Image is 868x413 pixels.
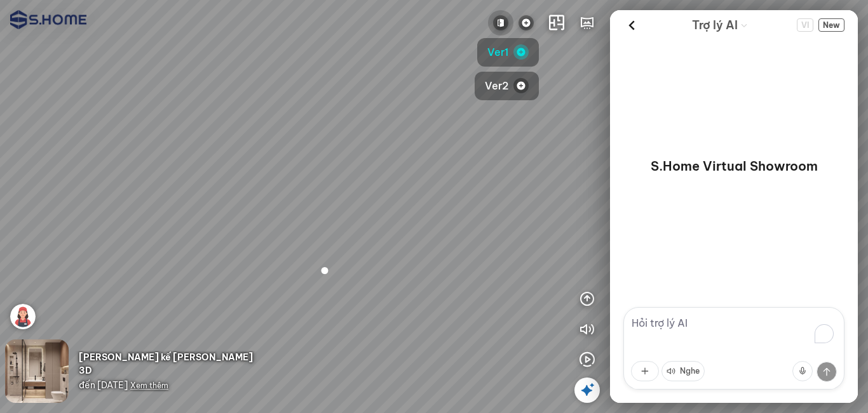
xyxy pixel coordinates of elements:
span: Xem thêm [130,381,168,390]
button: Ver1 [477,38,539,67]
img: logo [519,15,534,30]
img: 6f45879e_8044_4_UEY727M2AUHR.png [10,304,36,329]
textarea: To enrich screen reader interactions, please activate Accessibility in Grammarly extension settings [623,307,844,390]
img: logo [513,44,529,60]
span: Ver1 [487,44,508,60]
p: S.Home Virtual Showroom [651,157,818,175]
img: logo [10,10,86,29]
span: Ver2 [485,78,508,94]
div: AI Guide options [692,15,748,35]
button: Ver2 [475,72,539,100]
span: VI [797,18,813,32]
button: Change language [797,18,813,32]
span: New [818,18,844,32]
span: Trợ lý AI [692,16,738,34]
button: Nghe [661,361,705,381]
img: Đóng [493,15,508,30]
img: logo [513,78,529,93]
button: New Chat [818,18,844,32]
